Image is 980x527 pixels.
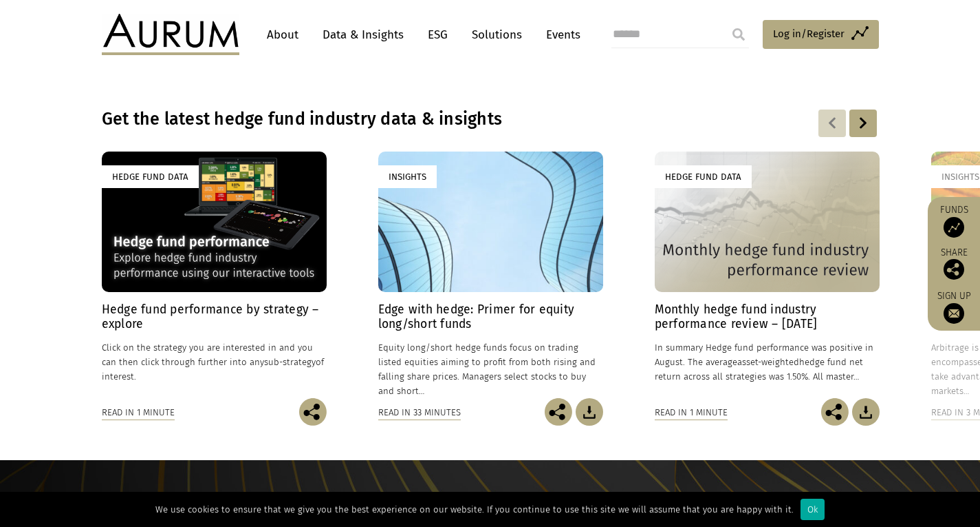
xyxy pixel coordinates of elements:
img: Share this post [821,398,849,426]
div: Read in 1 minute [102,405,175,420]
a: Funds [935,204,973,238]
span: asset-weighted [737,357,799,367]
div: Share [935,248,973,280]
img: Access Funds [944,217,964,238]
a: Events [539,22,580,48]
a: Solutions [465,22,529,48]
h4: Monthly hedge fund industry performance review – [DATE] [655,302,880,331]
span: sub-strategy [264,357,316,367]
img: Download Article [852,398,880,426]
img: Sign up to our newsletter [944,303,964,324]
h4: Edge with hedge: Primer for equity long/short funds [378,302,603,331]
h4: Hedge fund performance by strategy – explore [102,302,327,331]
div: Hedge Fund Data [655,165,752,188]
img: Aurum [102,14,239,55]
a: Log in/Register [763,20,879,49]
div: Read in 33 minutes [378,405,461,420]
a: Data & Insights [316,22,411,48]
div: Hedge Fund Data [102,165,199,188]
h3: Get the latest hedge fund industry data & insights [102,109,701,130]
img: Download Article [576,398,603,426]
img: Share this post [299,398,327,426]
a: Hedge Fund Data Monthly hedge fund industry performance review – [DATE] In summary Hedge fund per... [655,152,880,398]
span: Log in/Register [773,25,845,42]
img: Share this post [944,259,964,280]
div: Read in 1 minute [655,405,728,420]
p: In summary Hedge fund performance was positive in August. The average hedge fund net return acros... [655,340,880,384]
a: Hedge Fund Data Hedge fund performance by strategy – explore Click on the strategy you are intere... [102,152,327,398]
a: Insights Edge with hedge: Primer for equity long/short funds Equity long/short hedge funds focus ... [378,152,603,398]
div: Ok [801,499,825,520]
a: ESG [421,22,455,48]
div: Insights [378,165,437,188]
a: About [260,22,305,48]
p: Equity long/short hedge funds focus on trading listed equities aiming to profit from both rising ... [378,340,603,399]
img: Share this post [545,398,572,426]
input: Submit [725,21,752,48]
p: Click on the strategy you are interested in and you can then click through further into any of in... [102,340,327,384]
a: Sign up [935,290,973,324]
